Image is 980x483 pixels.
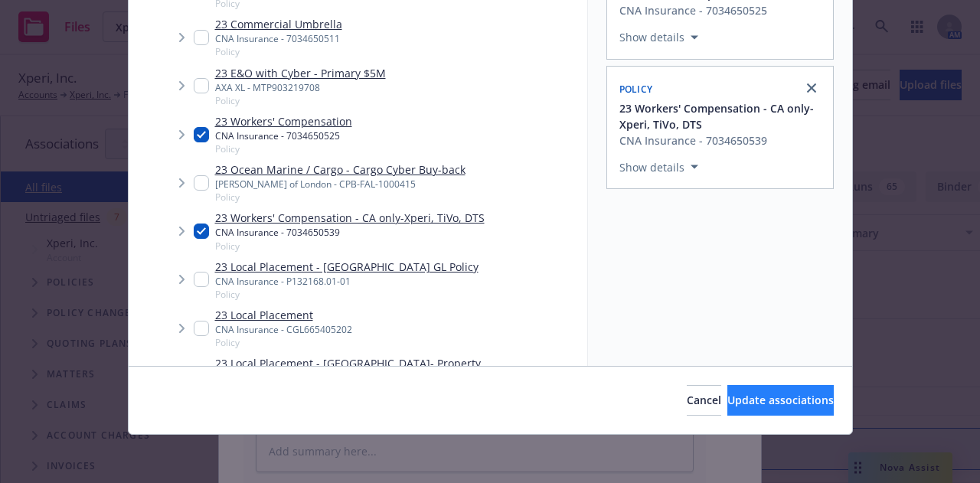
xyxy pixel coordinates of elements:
[215,191,465,204] span: Policy
[215,142,352,155] span: Policy
[215,288,479,301] span: Policy
[687,393,721,407] span: Cancel
[613,158,704,176] button: Show details
[215,275,479,288] div: CNA Insurance - P132168.01-01
[215,81,386,94] div: AXA XL - MTP903219708
[215,113,352,129] a: 23 Workers' Compensation
[215,336,352,349] span: Policy
[727,393,834,407] span: Update associations
[802,79,821,97] a: close
[687,385,721,416] button: Cancel
[619,132,824,148] div: CNA Insurance - 7034650539
[215,323,352,336] div: CNA Insurance - CGL665405202
[619,2,767,18] div: CNA Insurance - 7034650525
[619,100,824,132] button: 23 Workers' Compensation - CA only-Xperi, TiVo, DTS
[215,65,386,81] a: 23 E&O with Cyber - Primary $5M
[215,259,479,275] a: 23 Local Placement - [GEOGRAPHIC_DATA] GL Policy
[215,45,342,58] span: Policy
[215,16,342,32] a: 23 Commercial Umbrella
[215,32,342,45] div: CNA Insurance - 7034650511
[215,210,485,226] a: 23 Workers' Compensation - CA only-Xperi, TiVo, DTS
[215,307,352,323] a: 23 Local Placement
[215,355,481,371] a: 23 Local Placement - [GEOGRAPHIC_DATA]- Property
[215,162,465,178] a: 23 Ocean Marine / Cargo - Cargo Cyber Buy-back
[215,240,485,253] span: Policy
[215,178,465,191] div: [PERSON_NAME] of London - CPB-FAL-1000415
[619,83,653,96] span: Policy
[613,28,704,47] button: Show details
[727,385,834,416] button: Update associations
[215,94,386,107] span: Policy
[215,129,352,142] div: CNA Insurance - 7034650525
[215,226,485,239] div: CNA Insurance - 7034650539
